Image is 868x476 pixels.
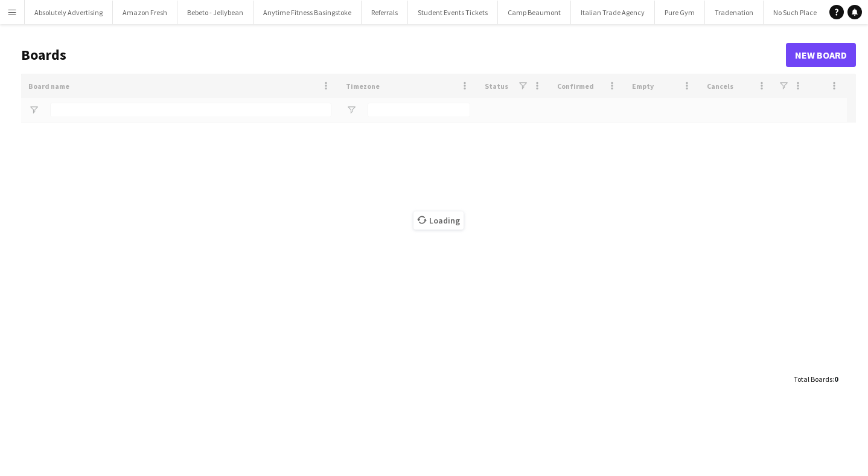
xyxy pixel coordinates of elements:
[413,211,464,230] span: Loading
[764,1,827,24] button: No Such Place
[571,1,655,24] button: Italian Trade Agency
[794,367,838,391] div: :
[254,1,362,24] button: Anytime Fitness Basingstoke
[362,1,408,24] button: Referrals
[705,1,764,24] button: Tradenation
[113,1,177,24] button: Amazon Fresh
[786,43,856,67] a: New Board
[21,46,786,64] h1: Boards
[408,1,498,24] button: Student Events Tickets
[25,1,113,24] button: Absolutely Advertising
[177,1,254,24] button: Bebeto - Jellybean
[655,1,705,24] button: Pure Gym
[794,375,832,384] span: Total Boards
[498,1,571,24] button: Camp Beaumont
[834,375,838,384] span: 0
